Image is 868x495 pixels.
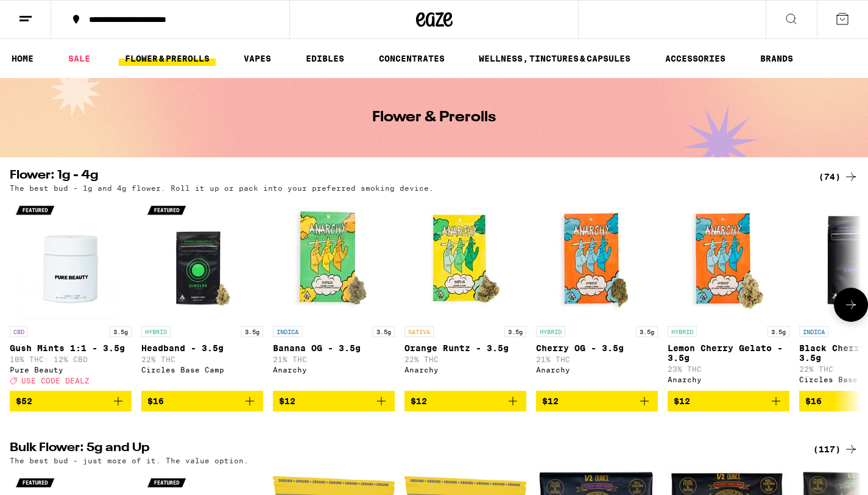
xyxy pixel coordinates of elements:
img: Pure Beauty - Gush Mints 1:1 - 3.5g [10,198,132,320]
a: (117) [813,442,858,457]
p: INDICA [273,326,302,337]
span: $12 [279,396,295,406]
p: 3.5g [241,326,263,337]
a: EDIBLES [300,51,350,66]
p: 3.5g [636,326,658,337]
p: 3.5g [110,326,132,337]
a: HOME [5,51,40,66]
a: FLOWER & PREROLLS [119,51,216,66]
div: Anarchy [668,376,789,383]
div: Anarchy [404,366,526,374]
div: Anarchy [273,366,395,374]
h2: Bulk Flower: 5g and Up [10,442,799,457]
p: HYBRID [668,326,697,337]
img: Anarchy - Orange Runtz - 3.5g [404,198,526,320]
img: Anarchy - Cherry OG - 3.5g [536,198,658,320]
a: WELLNESS, TINCTURES & CAPSULES [473,51,637,66]
img: Circles Base Camp - Headband - 3.5g [141,198,263,320]
a: Open page for Lemon Cherry Gelato - 3.5g from Anarchy [668,198,789,391]
a: CONCENTRATES [373,51,451,66]
span: $16 [805,396,822,406]
a: Open page for Cherry OG - 3.5g from Anarchy [536,198,658,391]
p: SATIVA [404,326,434,337]
div: Anarchy [536,366,658,374]
button: Add to bag [141,391,263,411]
a: VAPES [238,51,277,66]
button: Add to bag [536,391,658,411]
h1: Flower & Prerolls [372,110,496,125]
a: Open page for Gush Mints 1:1 - 3.5g from Pure Beauty [10,198,132,391]
h2: Flower: 1g - 4g [10,169,799,184]
p: The best bud - just more of it. The value option. [10,457,249,465]
span: $12 [411,396,427,406]
img: Anarchy - Lemon Cherry Gelato - 3.5g [668,198,789,320]
button: Add to bag [668,391,789,411]
p: HYBRID [141,326,171,337]
p: Lemon Cherry Gelato - 3.5g [668,343,789,363]
p: 21% THC [273,355,395,363]
p: CBD [10,326,28,337]
span: $16 [147,396,164,406]
a: Open page for Headband - 3.5g from Circles Base Camp [141,198,263,391]
a: SALE [62,51,96,66]
p: Cherry OG - 3.5g [536,343,658,353]
span: $52 [16,396,32,406]
p: 22% THC [141,355,263,363]
p: INDICA [799,326,828,337]
img: Anarchy - Banana OG - 3.5g [273,198,395,320]
a: BRANDS [754,51,799,66]
span: USE CODE DEALZ [21,377,90,385]
a: ACCESSORIES [659,51,732,66]
p: 10% THC: 12% CBD [10,355,132,363]
p: The best bud - 1g and 4g flower. Roll it up or pack into your preferred smoking device. [10,184,434,192]
p: 3.5g [767,326,789,337]
p: 3.5g [373,326,395,337]
p: Gush Mints 1:1 - 3.5g [10,343,132,353]
button: Add to bag [10,391,132,411]
button: Add to bag [404,391,526,411]
p: 22% THC [404,355,526,363]
button: Add to bag [273,391,395,411]
p: 3.5g [504,326,526,337]
a: Open page for Orange Runtz - 3.5g from Anarchy [404,198,526,391]
span: $12 [674,396,690,406]
p: HYBRID [536,326,565,337]
span: $12 [542,396,559,406]
p: 21% THC [536,355,658,363]
a: (74) [819,169,858,184]
p: Orange Runtz - 3.5g [404,343,526,353]
a: Open page for Banana OG - 3.5g from Anarchy [273,198,395,391]
p: 23% THC [668,365,789,373]
p: Banana OG - 3.5g [273,343,395,353]
div: Pure Beauty [10,366,132,374]
div: Circles Base Camp [141,366,263,374]
p: Headband - 3.5g [141,343,263,353]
